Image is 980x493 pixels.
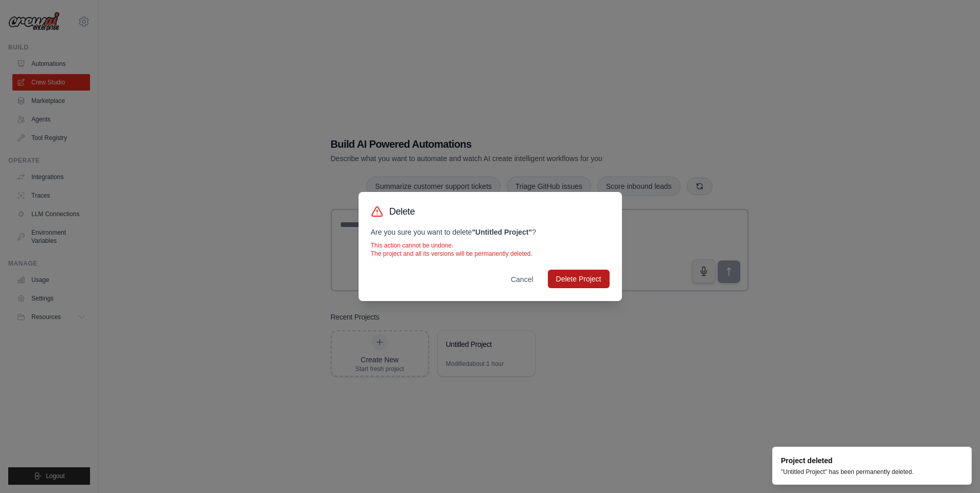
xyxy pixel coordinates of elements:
h3: Delete [389,204,415,219]
p: The project and all its versions will be permanently deleted. [371,250,610,258]
div: Project deleted [781,455,914,466]
button: Cancel [503,270,542,289]
div: "Untitled Project" has been permanently deleted. [781,468,914,476]
p: Are you sure you want to delete ? [371,227,610,237]
iframe: Chat Widget [929,444,980,493]
button: Delete Project [548,270,610,288]
strong: " Untitled Project " [472,228,532,236]
p: This action cannot be undone. [371,241,610,250]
